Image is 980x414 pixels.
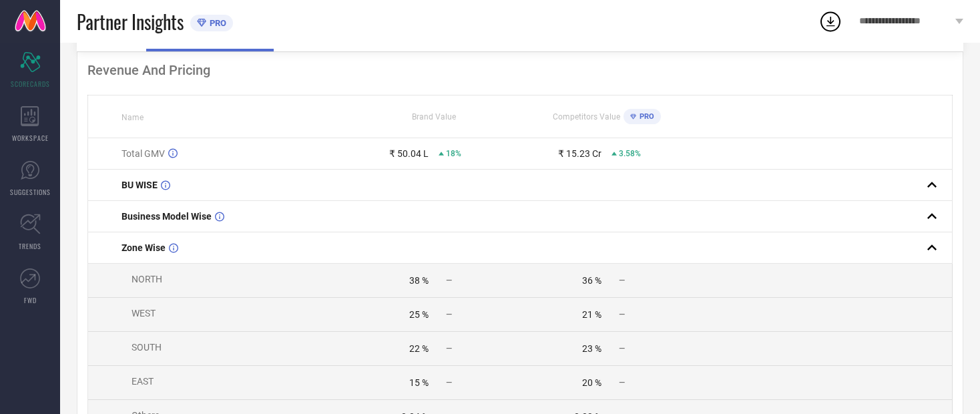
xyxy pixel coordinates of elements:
span: — [446,310,452,319]
span: SCORECARDS [11,79,50,89]
span: Name [121,113,144,122]
span: Competitors Value [553,112,620,122]
span: BU WISE [121,180,158,190]
div: 38 % [409,275,429,286]
span: WEST [132,308,156,319]
div: 15 % [409,377,429,388]
span: WORKSPACE [12,133,49,143]
span: PRO [206,18,226,28]
span: — [446,276,452,285]
div: 22 % [409,343,429,354]
span: Brand Value [412,112,456,122]
span: PRO [636,112,654,121]
span: EAST [132,376,154,387]
div: 21 % [582,309,601,320]
span: — [446,378,452,387]
div: 25 % [409,309,429,320]
div: 20 % [582,377,601,388]
div: 36 % [582,275,601,286]
span: — [619,310,625,319]
span: 18% [446,149,461,158]
span: Business Model Wise [121,211,212,222]
span: — [619,276,625,285]
span: SOUTH [132,342,162,353]
span: — [446,344,452,353]
span: 3.58% [619,149,641,158]
div: Open download list [818,9,842,33]
span: — [619,378,625,387]
span: Total GMV [121,148,165,159]
span: Partner Insights [77,8,184,35]
span: NORTH [132,274,162,284]
div: ₹ 50.04 L [389,148,429,159]
span: FWD [24,295,37,305]
span: Zone Wise [121,242,166,253]
div: ₹ 15.23 Cr [558,148,601,159]
div: Revenue And Pricing [87,62,953,78]
span: TRENDS [19,241,41,251]
div: 23 % [582,343,601,354]
span: — [619,344,625,353]
span: SUGGESTIONS [10,187,51,197]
